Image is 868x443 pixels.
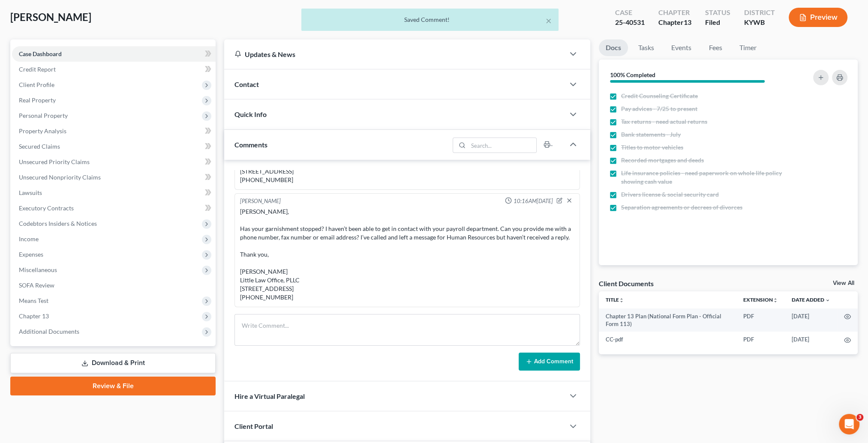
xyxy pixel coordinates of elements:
[744,8,775,18] div: District
[19,66,56,73] span: Credit Report
[19,220,97,227] span: Codebtors Insiders & Notices
[12,201,216,216] a: Executory Contracts
[19,266,57,273] span: Miscellaneous
[615,8,645,18] div: Case
[733,39,763,56] a: Timer
[736,332,785,347] td: PDF
[785,308,837,332] td: [DATE]
[19,235,39,242] span: Income
[234,392,305,400] span: Hire a Virtual Paralegal
[825,298,830,303] i: expand_more
[19,96,56,104] span: Real Property
[773,298,778,303] i: unfold_more
[12,154,216,170] a: Unsecured Priority Claims
[234,50,554,59] div: Updates & News
[621,143,683,152] span: Titles to motor vehicles
[736,308,785,332] td: PDF
[610,71,655,78] strong: 100% Completed
[19,158,90,165] span: Unsecured Priority Claims
[514,197,553,205] span: 10:16AM[DATE]
[308,15,552,24] div: Saved Comment!
[19,204,74,212] span: Executory Contracts
[599,39,628,56] a: Docs
[234,141,267,149] span: Comments
[621,203,742,212] span: Separation agreements or decrees of divorces
[12,278,216,293] a: SOFA Review
[856,414,863,421] span: 3
[12,139,216,154] a: Secured Claims
[621,156,704,165] span: Recorded mortgages and deeds
[664,39,698,56] a: Events
[702,39,729,56] a: Fees
[789,8,847,27] button: Preview
[599,279,654,288] div: Client Documents
[19,112,68,119] span: Personal Property
[599,308,736,332] td: Chapter 13 Plan (National Form Plan - Official Form 113)
[19,281,54,289] span: SOFA Review
[19,81,54,88] span: Client Profile
[621,130,681,139] span: Bank statements - July
[12,185,216,201] a: Lawsuits
[621,190,719,199] span: Drivers license & social security card
[792,296,830,303] a: Date Added expand_more
[234,80,259,88] span: Contact
[606,296,624,303] a: Titleunfold_more
[19,297,48,304] span: Means Test
[839,414,859,434] iframe: Intercom live chat
[12,46,216,62] a: Case Dashboard
[705,8,730,18] div: Status
[631,39,661,56] a: Tasks
[621,105,697,113] span: Pay advices - 7/25 to present
[19,189,42,196] span: Lawsuits
[240,207,574,302] div: [PERSON_NAME], Has your garnishment stopped? I haven’t been able to get in contact with your payr...
[234,110,267,118] span: Quick Info
[599,332,736,347] td: CC-pdf
[12,123,216,139] a: Property Analysis
[621,169,786,186] span: Life insurance policies - need paperwork on whole life policy showing cash value
[19,174,101,181] span: Unsecured Nonpriority Claims
[658,8,691,18] div: Chapter
[19,312,49,320] span: Chapter 13
[19,328,79,335] span: Additional Documents
[785,332,837,347] td: [DATE]
[833,280,854,286] a: View All
[546,15,552,26] button: ×
[19,251,43,258] span: Expenses
[10,377,216,395] a: Review & File
[10,353,216,373] a: Download & Print
[234,422,273,430] span: Client Portal
[19,143,60,150] span: Secured Claims
[240,197,281,206] div: [PERSON_NAME]
[619,298,624,303] i: unfold_more
[19,127,66,135] span: Property Analysis
[12,170,216,185] a: Unsecured Nonpriority Claims
[621,92,698,100] span: Credit Counseling Certificate
[12,62,216,77] a: Credit Report
[621,117,707,126] span: Tax returns - need actual returns
[19,50,62,57] span: Case Dashboard
[519,353,580,371] button: Add Comment
[468,138,536,153] input: Search...
[743,296,778,303] a: Extensionunfold_more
